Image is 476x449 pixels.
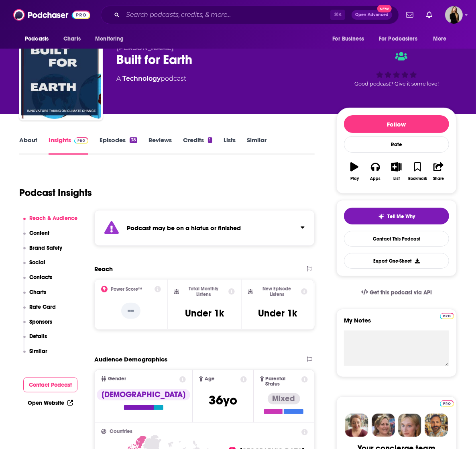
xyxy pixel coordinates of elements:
[386,157,407,186] button: List
[23,304,56,318] button: Rate Card
[256,286,298,297] h2: New Episode Listens
[94,265,113,273] h2: Reach
[344,253,449,269] button: Export One-Sheet
[209,392,237,408] span: 36 yo
[370,289,432,296] span: Get this podcast via API
[355,13,389,17] span: Open Advanced
[365,157,386,186] button: Apps
[108,376,126,382] span: Gender
[123,8,330,21] input: Search podcasts, credits, & more...
[428,157,449,186] button: Share
[23,378,78,392] button: Contact Podcast
[29,318,52,325] p: Sponsors
[23,245,63,259] button: Brand Safety
[182,286,225,297] h2: Total Monthly Listens
[23,318,53,333] button: Sponsors
[247,136,266,155] a: Similar
[58,31,85,47] a: Charts
[28,400,73,406] a: Open Website
[403,8,417,22] a: Show notifications dropdown
[374,31,429,47] button: open menu
[352,10,392,20] button: Open AdvancedNew
[433,176,444,181] div: Share
[100,136,137,155] a: Episodes38
[122,75,161,82] a: Technology
[445,6,463,24] span: Logged in as editaivancevic
[336,44,457,94] div: Good podcast? Give it some love!
[25,33,49,45] span: Podcasts
[101,6,399,24] div: Search podcasts, credits, & more...
[445,6,463,24] button: Show profile menu
[29,215,77,222] p: Reach & Audience
[90,31,134,47] button: open menu
[393,176,400,181] div: List
[49,136,88,155] a: InsightsPodchaser Pro
[433,33,447,45] span: More
[425,414,448,437] img: Jon Profile
[23,348,48,363] button: Similar
[427,31,457,47] button: open menu
[116,74,186,84] div: A podcast
[268,393,300,404] div: Mixed
[354,81,439,87] span: Good podcast? Give it some love!
[19,187,92,199] h1: Podcast Insights
[94,210,315,246] section: Click to expand status details
[224,136,236,155] a: Lists
[266,376,300,387] span: Parental Status
[379,33,417,45] span: For Podcasters
[208,137,212,143] div: 1
[13,7,90,22] img: Podchaser - Follow, Share and Rate Podcasts
[344,136,449,153] div: Rate
[440,399,454,407] a: Pro website
[29,304,56,310] p: Rate Card
[23,333,47,348] button: Details
[121,303,140,319] p: --
[370,176,381,181] div: Apps
[185,307,224,319] h3: Under 1k
[19,31,59,47] button: open menu
[345,414,368,437] img: Sydney Profile
[23,259,46,274] button: Social
[19,136,37,155] a: About
[372,414,395,437] img: Barbara Profile
[344,316,449,331] label: My Notes
[110,429,132,434] span: Countries
[23,274,53,289] button: Contacts
[332,33,364,45] span: For Business
[408,176,427,181] div: Bookmark
[330,10,345,20] span: ⌘ K
[21,39,101,119] img: Built for Earth
[344,231,449,247] a: Contact This Podcast
[23,289,47,304] button: Charts
[29,348,47,355] p: Similar
[127,224,241,232] strong: Podcast may be on a hiatus or finished
[29,274,52,281] p: Contacts
[344,208,449,224] button: tell me why sparkleTell Me Why
[74,137,88,144] img: Podchaser Pro
[94,355,167,363] h2: Audience Demographics
[344,115,449,133] button: Follow
[23,215,78,230] button: Reach & Audience
[29,245,62,251] p: Brand Safety
[23,230,50,245] button: Content
[97,389,190,400] div: [DEMOGRAPHIC_DATA]
[327,31,374,47] button: open menu
[407,157,428,186] button: Bookmark
[29,259,45,266] p: Social
[423,8,435,22] a: Show notifications dropdown
[183,136,212,155] a: Credits1
[445,6,463,24] img: User Profile
[95,33,124,45] span: Monitoring
[63,33,81,45] span: Charts
[440,312,454,319] a: Pro website
[377,5,392,12] span: New
[398,414,421,437] img: Jules Profile
[355,283,438,302] a: Get this podcast via API
[29,289,46,296] p: Charts
[258,307,297,319] h3: Under 1k
[378,213,384,220] img: tell me why sparkle
[388,213,415,220] span: Tell Me Why
[29,333,47,340] p: Details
